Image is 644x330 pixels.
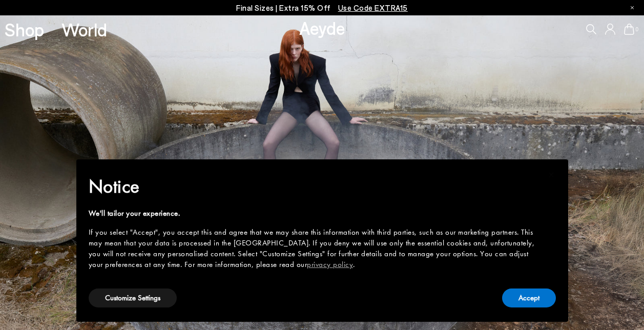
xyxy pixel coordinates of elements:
[61,20,107,38] a: World
[89,227,539,270] div: If you select "Accept", you accept this and agree that we may share this information with third p...
[236,2,408,14] p: Final Sizes | Extra 15% Off
[539,162,564,187] button: Close this notice
[89,288,177,307] button: Customize Settings
[89,208,539,219] div: We'll tailor your experience.
[338,3,408,12] span: Navigate to /collections/ss25-final-sizes
[299,17,345,38] a: Aeyde
[307,259,353,270] a: privacy policy
[89,173,539,200] h2: Notice
[502,288,556,307] button: Accept
[5,20,44,38] a: Shop
[624,24,634,35] a: 0
[634,27,639,32] span: 0
[548,167,555,182] span: ×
